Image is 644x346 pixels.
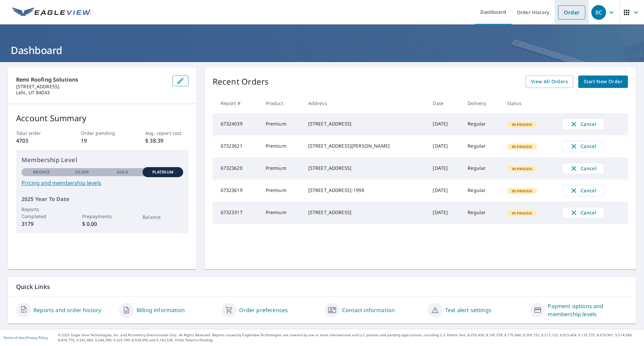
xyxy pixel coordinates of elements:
p: Balance [143,213,183,220]
button: Cancel [562,141,604,152]
span: Start New Order [584,78,623,86]
p: | [3,336,48,340]
button: Cancel [562,207,604,218]
th: Date [427,93,462,113]
p: Lehi, UT 84043 [16,90,167,96]
a: Terms of Use [3,335,24,340]
p: Recent Orders [213,76,269,88]
span: View All Orders [531,78,568,86]
span: In Process [508,211,537,215]
th: Product [260,93,303,113]
p: 3179 [21,220,62,228]
td: Regular [462,202,502,224]
td: Regular [462,157,502,180]
a: Order [558,5,585,19]
div: [STREET_ADDRESS][PERSON_NAME] [308,143,422,149]
td: 67324039 [213,113,260,135]
a: Payment options and membership levels [548,302,628,318]
p: Bronze [33,169,50,175]
h1: Dashboard [8,43,636,57]
span: Cancel [569,209,597,217]
td: [DATE] [427,113,462,135]
p: Remi Roofing Solutions [16,76,167,84]
span: In Process [508,189,537,193]
a: Reports and order history [34,306,101,314]
td: Premium [260,135,303,157]
td: [DATE] [427,202,462,224]
div: BC [591,5,606,20]
p: 2025 Year To Date [21,195,183,203]
p: Gold [117,169,128,175]
p: [STREET_ADDRESS] [16,84,167,90]
p: 4703 [16,137,59,145]
p: $ 0.00 [82,220,122,228]
button: Cancel [562,163,604,174]
button: Cancel [562,118,604,130]
img: EV Logo [12,7,91,17]
td: [DATE] [427,135,462,157]
span: Cancel [569,142,597,150]
p: Platinum [152,169,173,175]
a: Billing information [137,306,185,314]
span: Cancel [569,164,597,172]
span: Cancel [569,120,597,128]
p: Avg. report cost [145,130,188,137]
td: Premium [260,180,303,202]
a: Privacy Policy [26,335,48,340]
p: Prepayments [82,213,122,220]
a: Pricing and membership levels [21,179,183,187]
p: © 2025 Eagle View Technologies, Inc. and Pictometry International Corp. All Rights Reserved. Repo... [58,333,641,343]
a: Start New Order [578,76,628,88]
p: Reports Completed [21,206,62,220]
div: [STREET_ADDRESS] [308,120,422,127]
span: In Process [508,122,537,127]
p: Quick Links [16,283,628,291]
p: $ 38.39 [145,137,188,145]
p: Silver [75,169,89,175]
td: 67323621 [213,135,260,157]
td: Regular [462,113,502,135]
th: Delivery [462,93,502,113]
a: View All Orders [526,76,573,88]
td: 67323619 [213,180,260,202]
td: Premium [260,157,303,180]
span: In Process [508,166,537,171]
a: Text alert settings [445,306,491,314]
td: [DATE] [427,157,462,180]
th: Address [303,93,428,113]
p: Order pending [81,130,124,137]
div: [STREET_ADDRESS]-1998 [308,187,422,194]
td: Premium [260,202,303,224]
div: [STREET_ADDRESS] [308,209,422,216]
td: 67323317 [213,202,260,224]
td: Regular [462,180,502,202]
p: Total order [16,130,59,137]
th: Report # [213,93,260,113]
td: [DATE] [427,180,462,202]
span: In Process [508,144,537,149]
p: 19 [81,137,124,145]
div: [STREET_ADDRESS] [308,165,422,171]
td: Premium [260,113,303,135]
p: Membership Level [21,155,183,164]
td: 67323620 [213,157,260,180]
th: Status [502,93,557,113]
button: Cancel [562,185,604,196]
span: Cancel [569,187,597,195]
a: Order preferences [239,306,288,314]
p: Account Summary [16,112,189,124]
a: Contact information [342,306,395,314]
td: Regular [462,135,502,157]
